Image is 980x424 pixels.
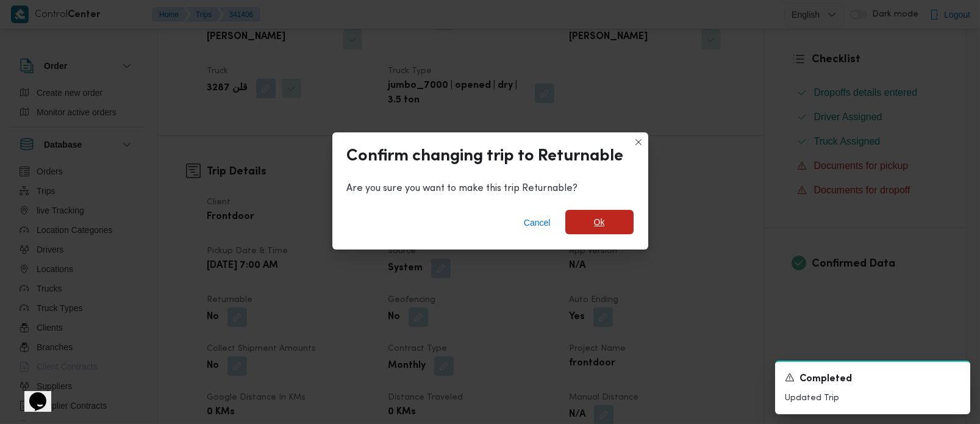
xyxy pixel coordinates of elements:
span: Ok [594,215,605,229]
div: Are you sure you want to make this trip Returnable? [347,181,634,196]
p: Updated Trip [785,392,960,404]
span: Completed [799,372,852,387]
div: Notification [785,372,960,387]
button: Cancel [519,210,556,235]
iframe: chat widget [12,375,51,412]
button: Closes this modal window [631,135,646,149]
div: Confirm changing trip to Returnable [347,147,624,167]
button: Ok [565,210,634,234]
span: Cancel [524,215,551,230]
